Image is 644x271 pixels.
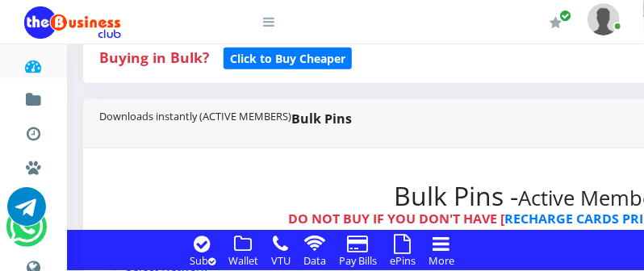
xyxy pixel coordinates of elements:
[429,253,454,268] small: More
[224,251,263,269] a: Wallet
[559,10,571,22] span: Renew/Upgrade Subscription
[185,251,220,269] a: Sub
[7,199,46,226] a: Chat for support
[99,48,209,67] strong: Buying in Bulk?
[385,251,420,269] a: ePins
[228,253,258,268] small: Wallet
[24,6,121,39] img: Logo
[390,253,416,268] small: ePins
[339,253,377,268] small: Pay Bills
[266,251,295,269] a: VTU
[24,77,43,116] a: Fund wallet
[550,16,562,29] i: Renew/Upgrade Subscription
[24,111,43,150] a: Transactions
[10,219,43,246] a: Chat for support
[334,251,382,269] a: Pay Bills
[61,201,196,228] a: International VTU
[190,253,215,268] small: Sub
[303,253,326,268] small: Data
[299,251,331,269] a: Data
[588,3,620,35] img: User
[230,51,345,66] b: Click to Buy Cheaper
[271,253,291,268] small: VTU
[99,109,291,124] small: Downloads instantly (ACTIVE MEMBERS)
[224,48,352,67] a: Click to Buy Cheaper
[24,145,43,184] a: Miscellaneous Payments
[24,44,43,82] a: Dashboard
[61,177,196,205] a: Nigerian VTU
